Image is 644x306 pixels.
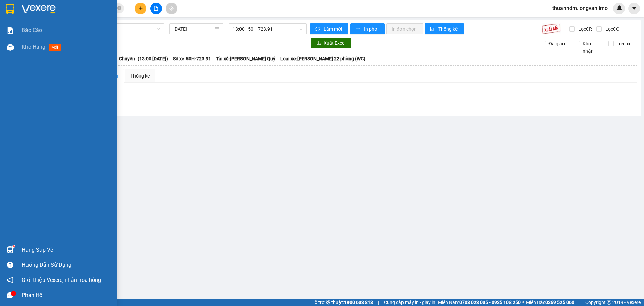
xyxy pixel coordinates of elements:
span: thuanndm.longvanlimo [547,4,613,12]
span: copyright [607,300,611,305]
span: Gửi: [6,6,16,13]
span: CR : [5,44,15,51]
div: Phản hồi [22,290,112,300]
span: Nhận: [57,6,73,13]
div: Hướng dẫn sử dụng [22,260,112,270]
button: downloadXuất Excel [311,38,351,48]
span: plus [138,6,143,11]
div: Hàng sắp về [22,245,112,255]
img: warehouse-icon [7,246,14,253]
img: icon-new-feature [616,5,622,11]
strong: 0369 525 060 [545,300,574,305]
span: Loại xe: [PERSON_NAME] 22 phòng (WC) [280,55,365,62]
span: sync [315,27,321,32]
img: logo-vxr [6,4,14,14]
span: Kho nhận [580,40,603,55]
span: close-circle [117,6,121,10]
span: | [378,299,379,306]
strong: 0708 023 035 - 0935 103 250 [459,300,521,305]
span: Làm mới [324,25,343,33]
div: A [6,14,53,22]
span: Báo cáo [22,26,42,34]
div: Trụ sở HCM [57,6,104,22]
button: caret-down [628,3,640,14]
span: Lọc CR [576,25,593,33]
span: Giới thiệu Vexere, nhận hoa hồng [22,276,101,284]
button: file-add [150,3,162,14]
img: 9k= [542,23,561,34]
button: bar-chartThống kê [425,23,464,34]
span: Đã giao [546,40,568,47]
img: warehouse-icon [7,44,14,51]
span: Số xe: 50H-723.91 [173,55,211,62]
span: ⚪️ [522,301,524,304]
span: bar-chart [430,27,436,32]
span: notification [7,277,13,283]
div: Thống kê [130,72,150,80]
button: aim [166,3,177,14]
span: Cung cấp máy in - giấy in: [384,299,436,306]
button: In đơn chọn [386,23,423,34]
span: question-circle [7,262,13,268]
span: 13:00 - 50H-723.91 [233,24,303,34]
span: Hỗ trợ kỹ thuật: [311,299,373,306]
span: message [7,292,13,298]
div: trúc [57,22,104,30]
div: 0907962169 [57,30,104,39]
div: BMT [6,6,53,14]
span: Thống kê [438,25,459,33]
span: Lọc CC [603,25,620,33]
strong: 1900 633 818 [344,300,373,305]
div: 40.000 [5,43,54,51]
span: Kho hàng [22,44,45,50]
span: | [579,299,580,306]
div: 0907962169 [6,22,53,31]
span: In phơi [364,25,379,33]
span: caret-down [631,5,637,11]
span: aim [169,6,174,11]
img: solution-icon [7,27,14,34]
span: close-circle [117,5,121,12]
button: syncLàm mới [310,23,348,34]
span: mới [49,44,61,51]
button: plus [135,3,146,14]
sup: 1 [13,245,15,247]
button: printerIn phơi [350,23,385,34]
span: Miền Nam [438,299,521,306]
span: file-add [154,6,158,11]
span: Chuyến: (13:00 [DATE]) [119,55,168,62]
span: Miền Bắc [526,299,574,306]
input: 15/10/2025 [173,25,213,33]
span: printer [356,27,361,32]
span: Trên xe [614,40,634,47]
span: Tài xế: [PERSON_NAME] Quý [216,55,275,62]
